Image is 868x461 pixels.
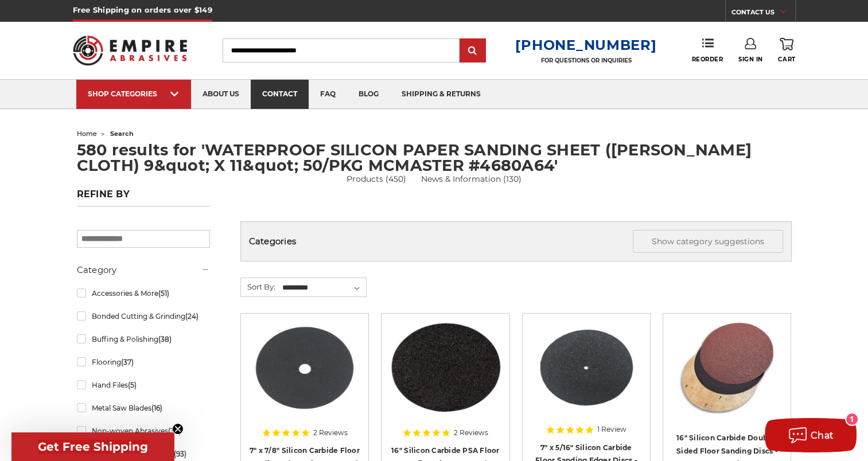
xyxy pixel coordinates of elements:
span: Reorder [691,56,723,63]
a: [PHONE_NUMBER] [515,37,656,53]
a: Flooring [77,352,210,372]
h5: Category [77,263,210,277]
p: FOR QUESTIONS OR INQUIRIES [515,57,656,64]
img: Empire Abrasives [73,28,188,73]
a: CONTACT US [731,6,795,22]
span: Get Free Shipping [38,440,148,454]
a: shipping & returns [390,80,492,109]
a: contact [251,80,309,109]
img: Silicon Carbide 16" PSA Floor Sanding Disc [390,322,501,413]
button: Chat [765,418,857,452]
span: (5) [127,381,136,389]
span: (93) [173,450,186,458]
button: Close teaser [172,423,184,435]
a: Accessories & More [77,283,210,303]
span: Sign In [738,56,763,63]
a: home [77,130,97,138]
a: Bonded Cutting & Grinding [77,306,210,326]
a: News & Information (130) [421,173,521,185]
div: Get Free ShippingClose teaser [11,432,174,461]
span: (16) [151,404,162,412]
span: (30) [168,427,181,435]
a: faq [309,80,347,109]
a: Non-woven Abrasives [77,421,210,441]
a: Metal Saw Blades [77,398,210,418]
h5: Categories [249,230,783,253]
h1: 580 results for 'WATERPROOF SILICON PAPER SANDING SHEET ([PERSON_NAME] CLOTH) 9&quot; X 11&quot; ... [77,142,792,173]
span: (51) [158,289,169,298]
a: Cart [778,38,795,63]
img: Silicon Carbide 16" Double-Sided Floor Sanding Discs [671,322,783,413]
span: (38) [158,335,171,343]
span: (24) [185,312,198,321]
a: Reorder [691,38,723,62]
label: Sort By: [241,278,275,295]
div: 1 [846,413,858,425]
a: about us [191,80,251,109]
a: Buffing & Polishing [77,329,210,349]
img: 7" x 5/16" Silicon Carbide Floor Sanding Edger Disc Coarse [531,322,642,413]
select: Sort By: [281,279,366,296]
img: 7" x 7/8" Silicon Carbide Floor Sanding Edger Disc [249,322,360,413]
span: Cart [778,56,795,63]
h5: Refine by [77,189,210,206]
a: blog [347,80,390,109]
span: Chat [811,430,834,441]
a: Products (450) [347,174,406,184]
button: Show category suggestions [633,230,783,253]
a: Hand Files [77,375,210,395]
div: SHOP CATEGORIES [88,89,180,98]
input: Submit [461,40,484,62]
span: (37) [120,358,133,366]
span: search [110,130,134,138]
